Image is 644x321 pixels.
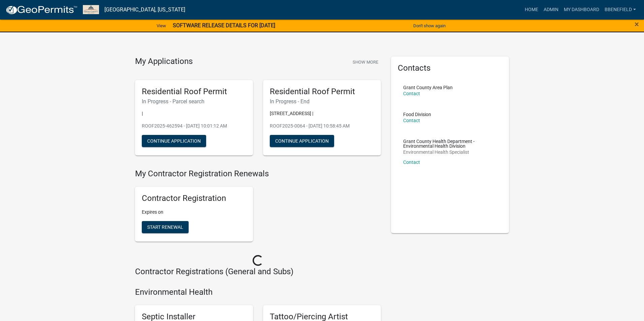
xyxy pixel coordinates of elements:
button: Continue Application [142,135,206,147]
strong: SOFTWARE RELEASE DETAILS FOR [DATE] [173,22,275,29]
h6: In Progress - Parcel search [142,98,246,105]
h5: Residential Roof Permit [142,87,246,97]
button: Close [635,20,639,28]
p: | [142,110,246,117]
p: Environmental Health Specialist [403,150,497,154]
wm-registration-list-section: My Contractor Registration Renewals [135,169,381,247]
p: Expires on [142,209,246,216]
button: Start Renewal [142,221,189,233]
h4: Contractor Registrations (General and Subs) [135,267,381,277]
a: BBenefield [602,3,639,16]
button: Continue Application [270,135,334,147]
h6: In Progress - End [270,98,374,105]
span: Start Renewal [147,224,183,230]
button: Show More [350,57,381,68]
a: Home [522,3,541,16]
span: × [635,20,639,29]
h5: Contacts [398,63,502,73]
p: Food Division [403,112,431,117]
a: View [154,20,169,31]
button: Don't show again [411,20,448,31]
h5: Residential Roof Permit [270,87,374,97]
a: Contact [403,91,420,96]
a: My Dashboard [561,3,602,16]
img: Grant County, Indiana [83,5,99,14]
h4: My Contractor Registration Renewals [135,169,381,179]
a: Contact [403,159,420,165]
h4: Environmental Health [135,287,381,297]
h5: Contractor Registration [142,193,246,203]
p: ROOF2025-462594 - [DATE] 10:01:12 AM [142,122,246,130]
p: Grant County Health Department - Environmental Health Division [403,139,497,148]
a: Admin [541,3,561,16]
p: [STREET_ADDRESS] | [270,110,374,117]
p: ROOF2025-0064 - [DATE] 10:58:45 AM [270,122,374,130]
h4: My Applications [135,57,193,67]
p: Grant County Area Plan [403,85,453,90]
a: [GEOGRAPHIC_DATA], [US_STATE] [104,4,185,15]
a: Contact [403,118,420,123]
